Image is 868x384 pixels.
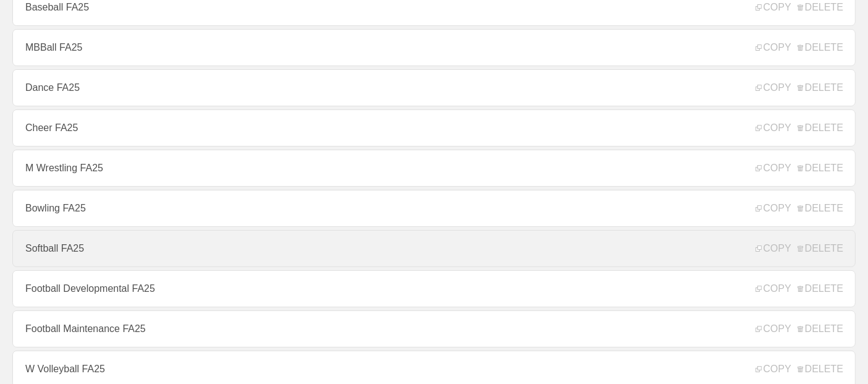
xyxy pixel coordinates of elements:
[12,29,856,66] a: MBBall FA25
[798,122,843,134] span: DELETE
[756,122,791,134] span: COPY
[756,2,791,13] span: COPY
[756,203,791,214] span: COPY
[646,241,868,384] iframe: Chat Widget
[756,163,791,174] span: COPY
[12,109,856,147] a: Cheer FA25
[12,230,856,267] a: Softball FA25
[12,270,856,307] a: Football Developmental FA25
[798,2,843,13] span: DELETE
[12,190,856,227] a: Bowling FA25
[798,42,843,53] span: DELETE
[798,163,843,174] span: DELETE
[756,42,791,53] span: COPY
[12,150,856,187] a: M Wrestling FA25
[12,69,856,106] a: Dance FA25
[12,310,856,348] a: Football Maintenance FA25
[798,203,843,214] span: DELETE
[756,82,791,93] span: COPY
[798,82,843,93] span: DELETE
